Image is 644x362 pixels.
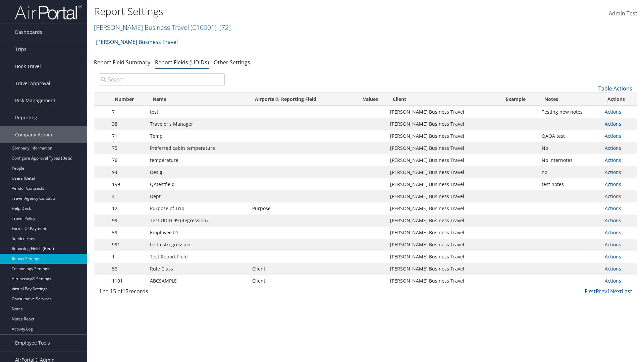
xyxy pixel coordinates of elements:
[109,106,146,118] td: 7
[216,23,231,32] span: , [ 72 ]
[147,106,249,118] td: test
[214,59,250,66] a: Other Settings
[15,335,50,351] span: Employee Tools
[387,263,500,275] td: [PERSON_NAME] Business Travel
[605,278,621,284] a: Actions
[598,85,632,92] a: Table Actions
[99,287,225,299] div: 1 to 15 of records
[249,93,354,106] th: Airportal&reg; Reporting Field
[15,92,55,109] span: Risk Management
[538,93,601,106] th: Notes
[147,130,249,142] td: Temp
[538,154,601,166] td: No internotes
[147,118,249,130] td: Traveler's Manager
[147,154,249,166] td: temperature
[122,288,128,295] span: 15
[94,93,109,106] th: : activate to sort column descending
[109,251,146,263] td: 1
[147,166,249,178] td: Desig
[596,288,607,295] a: Prev
[15,41,26,58] span: Trips
[500,93,538,106] th: Example
[605,265,621,272] a: Actions
[605,109,621,115] a: Actions
[15,4,82,20] img: airportal-logo.png
[109,239,146,251] td: 991
[147,227,249,239] td: Employee ID
[109,130,146,142] td: 71
[605,133,621,139] a: Actions
[538,166,601,178] td: no
[605,181,621,187] a: Actions
[387,227,500,239] td: [PERSON_NAME] Business Travel
[610,288,622,295] a: Next
[109,166,146,178] td: 94
[109,142,146,154] td: 75
[605,157,621,163] a: Actions
[387,142,500,154] td: [PERSON_NAME] Business Travel
[605,217,621,224] a: Actions
[15,126,52,143] span: Company Admin
[585,288,596,295] a: First
[605,229,621,236] a: Actions
[605,253,621,260] a: Actions
[94,23,231,32] a: [PERSON_NAME] Business Travel
[605,169,621,175] a: Actions
[109,154,146,166] td: 76
[387,130,500,142] td: [PERSON_NAME] Business Travel
[15,75,50,92] span: Travel Approval
[249,263,354,275] td: Client
[15,109,37,126] span: Reporting
[387,93,500,106] th: Client
[387,202,500,215] td: [PERSON_NAME] Business Travel
[605,121,621,127] a: Actions
[387,154,500,166] td: [PERSON_NAME] Business Travel
[387,166,500,178] td: [PERSON_NAME] Business Travel
[607,288,610,295] a: 1
[538,130,601,142] td: QAQA test
[109,263,146,275] td: 56
[538,142,601,154] td: No
[109,178,146,190] td: 199
[191,23,216,32] span: ( C10001 )
[387,275,500,287] td: [PERSON_NAME] Business Travel
[109,215,146,227] td: 99
[601,93,637,106] th: Actions
[387,190,500,202] td: [PERSON_NAME] Business Travel
[605,241,621,248] a: Actions
[538,106,601,118] td: Testing new notes
[605,205,621,212] a: Actions
[147,190,249,202] td: Dept
[147,202,249,215] td: Purpose of Trip
[109,275,146,287] td: 1101
[387,215,500,227] td: [PERSON_NAME] Business Travel
[605,145,621,151] a: Actions
[147,142,249,154] td: Preferred cabin temperature
[147,178,249,190] td: QAtestfield
[147,275,249,287] td: ABCSAMPLE
[15,58,41,75] span: Book Travel
[354,93,387,106] th: Values
[622,288,632,295] a: Last
[147,93,249,106] th: Name
[538,178,601,190] td: test notes
[249,202,354,215] td: Purpose
[99,73,225,85] input: Search
[609,3,637,24] a: Admin Test
[147,239,249,251] td: testtestregression
[147,263,249,275] td: Rule Class
[155,59,209,66] a: Report Fields (UDIDs)
[109,227,146,239] td: 59
[387,178,500,190] td: [PERSON_NAME] Business Travel
[109,93,146,106] th: Number
[609,10,637,17] span: Admin Test
[147,215,249,227] td: Test UDID 99 (Regression)
[387,106,500,118] td: [PERSON_NAME] Business Travel
[605,193,621,199] a: Actions
[109,202,146,215] td: 12
[109,190,146,202] td: 4
[94,59,150,66] a: Report Field Summary
[109,118,146,130] td: 38
[96,35,178,49] a: [PERSON_NAME] Business Travel
[387,251,500,263] td: [PERSON_NAME] Business Travel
